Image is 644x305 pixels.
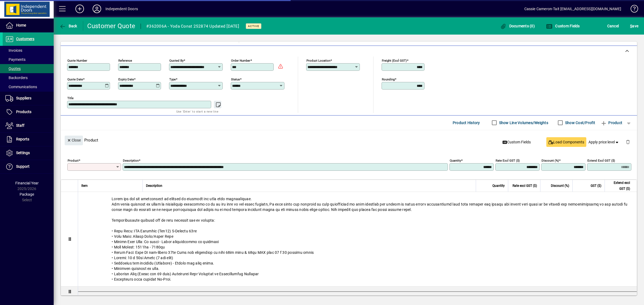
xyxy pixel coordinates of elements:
button: Delete [621,136,634,148]
a: Invoices [3,46,54,55]
a: Communications [3,82,54,91]
span: Description [146,183,162,189]
span: Products [16,110,31,114]
mat-label: Status [231,77,240,81]
span: Communications [5,85,37,89]
button: Close [65,136,83,145]
a: Quotes [3,64,54,73]
span: Staff [16,123,24,128]
a: Support [3,160,54,173]
span: ave [630,22,638,30]
span: Close [67,136,81,145]
button: Documents (0) [499,21,536,31]
a: Suppliers [3,92,54,105]
div: Customer Quote [87,22,136,30]
mat-label: Discount (%) [541,158,559,162]
span: Reports [16,137,29,141]
div: Independent Doors [105,5,138,13]
mat-label: Extend excl GST ($) [587,158,615,162]
button: Back [58,21,79,31]
button: Custom Fields [545,21,581,31]
span: Custom Fields [546,24,580,28]
button: Product History [451,118,482,128]
mat-label: Quoted by [169,58,184,62]
mat-label: Order number [231,58,250,62]
a: Knowledge Base [627,1,637,18]
button: Cancel [606,21,620,31]
app-page-header-button: Back [54,21,83,31]
mat-label: Description [123,158,139,162]
mat-label: Product [68,158,79,162]
span: Support [16,164,30,169]
button: Add [71,4,88,14]
span: Backorders [5,76,28,80]
a: Backorders [3,73,54,82]
mat-label: Quote date [67,77,83,81]
mat-label: Type [169,77,176,81]
a: Reports [3,133,54,146]
span: Extend excl GST ($) [608,180,630,192]
span: GST ($) [591,183,601,189]
span: Home [16,23,26,27]
button: Save [629,21,640,31]
span: Documents (0) [500,24,535,28]
mat-label: Expiry date [118,77,134,81]
mat-label: Rounding [382,77,395,81]
span: Settings [16,151,30,155]
span: Financial Year [15,181,39,185]
span: Discount (%) [551,183,569,189]
span: Apply price level [588,139,620,145]
div: Product [61,130,637,150]
span: Quotes [5,66,21,71]
a: Staff [3,119,54,132]
div: Lorem ips dol sit ametconsect ad elitsed do eiusmodt inc utla etdo magnaaliquae. Adm venia quisno... [78,192,637,286]
mat-label: Quote number [67,58,87,62]
label: Show Line Volumes/Weights [498,120,548,125]
span: Product [601,118,622,127]
div: Cassie Cameron-Tait [EMAIL_ADDRESS][DOMAIN_NAME] [524,5,621,13]
span: Invoices [5,48,22,53]
span: Suppliers [16,96,31,100]
mat-label: Product location [306,58,330,62]
mat-label: Reference [118,58,132,62]
button: Profile [88,4,105,14]
button: Load Components [546,137,586,147]
a: Home [3,19,54,32]
span: Cancel [607,22,619,30]
button: Custom Fields [500,137,533,147]
label: Show Cost/Profit [564,120,595,125]
mat-label: Freight (excl GST) [382,58,407,62]
span: Active [248,24,259,28]
div: #362006A - Yoda Const 252874 Updated [DATE] [146,22,239,31]
span: Load Components [548,139,584,145]
app-page-header-button: Close [63,137,84,142]
mat-label: Quantity [450,158,461,162]
span: Back [59,24,77,28]
span: S [630,24,632,28]
button: Product [598,118,625,128]
mat-label: Title [67,96,74,100]
span: Rate excl GST ($) [513,183,537,189]
a: Settings [3,146,54,160]
mat-label: Rate excl GST ($) [496,158,520,162]
span: Payments [5,57,25,62]
span: Package [20,192,34,196]
button: Apply price level [586,137,622,147]
span: Quantity [492,183,505,189]
span: Custom Fields [503,139,531,145]
a: Payments [3,55,54,64]
span: Item [81,183,88,189]
a: Products [3,105,54,119]
mat-hint: Use 'Enter' to start a new line [176,108,218,114]
span: Customers [16,37,34,41]
app-page-header-button: Delete [621,139,634,144]
span: Product History [453,118,480,127]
